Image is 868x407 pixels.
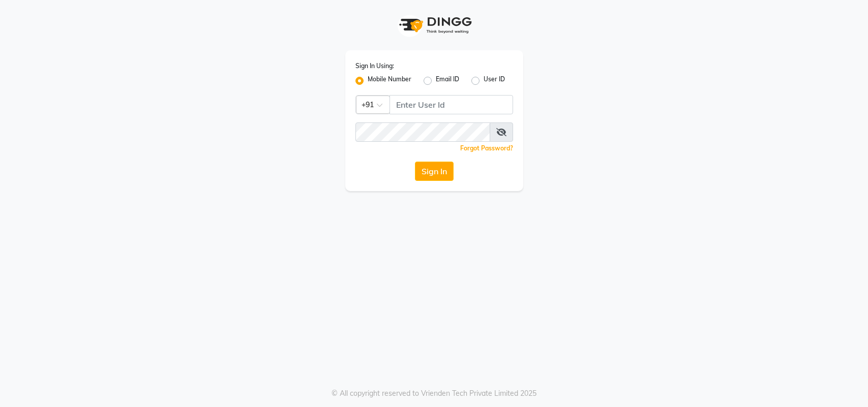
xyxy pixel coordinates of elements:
[368,75,411,87] label: Mobile Number
[355,61,394,71] label: Sign In Using:
[484,75,505,87] label: User ID
[460,144,513,152] a: Forgot Password?
[436,75,459,87] label: Email ID
[415,162,454,181] button: Sign In
[355,122,490,142] input: Username
[390,95,513,114] input: Username
[394,10,475,40] img: logo1.svg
